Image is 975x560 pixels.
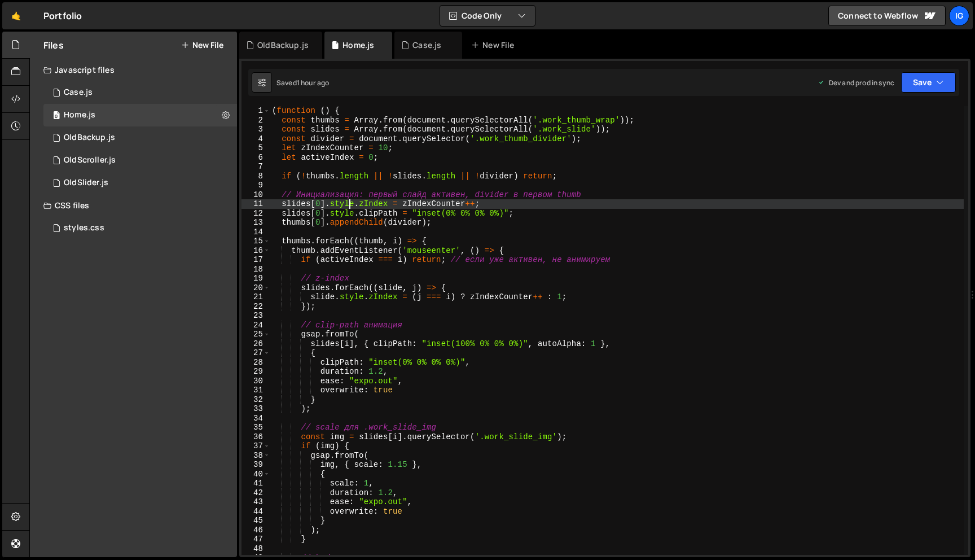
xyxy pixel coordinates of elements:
[241,441,270,451] div: 37
[241,106,270,116] div: 1
[64,155,116,165] div: OldScroller.js
[241,404,270,414] div: 33
[64,223,104,233] div: styles.css
[43,9,82,23] div: Portfolio
[241,497,270,507] div: 43
[241,526,270,535] div: 46
[471,40,519,51] div: New File
[241,386,270,395] div: 31
[241,311,270,321] div: 23
[241,172,270,181] div: 8
[64,88,93,98] div: Case.js
[43,39,64,51] h2: Files
[241,116,270,125] div: 2
[241,348,270,358] div: 27
[342,40,374,51] div: Home.js
[241,199,270,209] div: 11
[241,218,270,228] div: 13
[241,358,270,368] div: 28
[241,162,270,172] div: 7
[440,6,535,26] button: Code Only
[241,255,270,265] div: 17
[43,104,237,126] div: 14577/44747.js
[257,40,309,51] div: OldBackup.js
[241,274,270,283] div: 19
[64,133,115,143] div: OldBackup.js
[241,265,270,274] div: 18
[43,217,237,239] div: 14577/44352.css
[241,292,270,302] div: 21
[241,544,270,554] div: 48
[241,470,270,479] div: 40
[43,172,237,194] div: 14577/44602.js
[241,143,270,153] div: 5
[241,321,270,330] div: 24
[241,190,270,200] div: 10
[241,339,270,349] div: 26
[241,153,270,163] div: 6
[828,6,946,26] a: Connect to Webflow
[241,423,270,432] div: 35
[241,228,270,237] div: 14
[241,432,270,442] div: 36
[181,41,223,50] button: New File
[818,78,894,88] div: Dev and prod in sync
[30,194,237,217] div: CSS files
[241,246,270,256] div: 16
[241,237,270,246] div: 15
[241,134,270,144] div: 4
[241,125,270,134] div: 3
[2,2,30,29] a: 🤙
[241,414,270,423] div: 34
[43,126,237,149] div: 14577/44351.js
[241,377,270,386] div: 30
[64,178,108,188] div: OldSlider.js
[241,181,270,190] div: 9
[241,302,270,312] div: 22
[241,479,270,488] div: 41
[241,460,270,470] div: 39
[949,6,969,26] a: Ig
[241,367,270,377] div: 29
[30,59,237,81] div: Javascript files
[241,488,270,498] div: 42
[241,535,270,544] div: 47
[241,451,270,461] div: 38
[241,330,270,339] div: 25
[241,283,270,293] div: 20
[241,507,270,517] div: 44
[276,78,329,88] div: Saved
[412,40,441,51] div: Case.js
[53,112,60,121] span: 0
[43,149,237,172] div: 14577/44646.js
[297,78,330,88] div: 1 hour ago
[43,81,237,104] div: 14577/37696.js
[241,516,270,526] div: 45
[64,110,95,120] div: Home.js
[241,395,270,405] div: 32
[241,209,270,218] div: 12
[901,72,956,93] button: Save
